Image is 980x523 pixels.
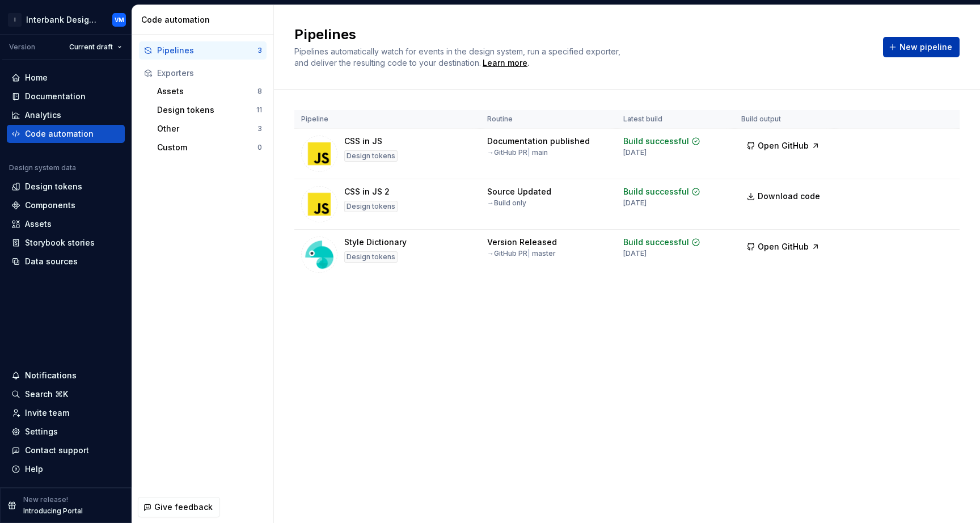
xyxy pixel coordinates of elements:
[344,186,390,197] div: CSS in JS 2
[26,14,99,26] div: Interbank Design System
[141,14,269,26] div: Code automation
[64,39,127,55] button: Current draft
[154,501,213,513] span: Give feedback
[25,463,43,475] div: Help
[344,150,398,162] div: Design tokens
[758,191,820,202] span: Download code
[7,106,125,124] a: Analytics
[7,215,125,233] a: Assets
[25,72,48,83] div: Home
[25,445,89,456] div: Contact support
[7,234,125,252] a: Storybook stories
[138,497,220,517] button: Give feedback
[153,82,267,100] button: Assets8
[25,237,95,248] div: Storybook stories
[256,106,262,115] div: 11
[623,186,689,197] div: Build successful
[23,495,68,504] p: New release!
[741,237,825,257] button: Open GitHub
[734,110,834,129] th: Build output
[7,69,125,87] a: Home
[25,91,86,102] div: Documentation
[7,423,125,441] a: Settings
[623,148,647,157] div: [DATE]
[2,7,129,32] button: IInterbank Design SystemVM
[115,15,124,24] div: VM
[623,199,647,208] div: [DATE]
[487,148,548,157] div: → GitHub PR main
[741,243,825,253] a: Open GitHub
[623,136,689,147] div: Build successful
[7,385,125,403] button: Search ⌘K
[7,125,125,143] a: Code automation
[25,218,52,230] div: Assets
[7,87,125,106] a: Documentation
[9,43,35,52] div: Version
[294,26,869,44] h2: Pipelines
[157,142,257,153] div: Custom
[483,57,527,69] a: Learn more
[25,109,61,121] div: Analytics
[153,120,267,138] button: Other3
[257,124,262,133] div: 3
[157,123,257,134] div: Other
[344,251,398,263] div: Design tokens
[7,178,125,196] a: Design tokens
[9,163,76,172] div: Design system data
[758,241,809,252] span: Open GitHub
[25,389,68,400] div: Search ⌘K
[8,13,22,27] div: I
[344,201,398,212] div: Design tokens
[25,200,75,211] div: Components
[741,136,825,156] button: Open GitHub
[481,59,529,68] span: .
[7,441,125,459] button: Contact support
[23,507,83,516] p: Introducing Portal
[153,101,267,119] button: Design tokens11
[487,237,557,248] div: Version Released
[741,186,827,206] a: Download code
[294,47,623,68] span: Pipelines automatically watch for events in the design system, run a specified exporter, and deli...
[487,199,526,208] div: → Build only
[7,460,125,478] button: Help
[157,45,257,56] div: Pipelines
[257,87,262,96] div: 8
[139,41,267,60] button: Pipelines3
[623,237,689,248] div: Build successful
[25,256,78,267] div: Data sources
[157,86,257,97] div: Assets
[741,142,825,152] a: Open GitHub
[157,104,256,116] div: Design tokens
[623,249,647,258] div: [DATE]
[153,138,267,157] button: Custom0
[344,237,407,248] div: Style Dictionary
[899,41,952,53] span: New pipeline
[7,252,125,271] a: Data sources
[257,46,262,55] div: 3
[487,136,590,147] div: Documentation published
[487,186,551,197] div: Source Updated
[616,110,734,129] th: Latest build
[7,196,125,214] a: Components
[69,43,113,52] span: Current draft
[527,249,530,258] span: |
[883,37,960,57] button: New pipeline
[7,404,125,422] a: Invite team
[527,148,530,157] span: |
[25,128,94,140] div: Code automation
[758,140,809,151] span: Open GitHub
[157,68,262,79] div: Exporters
[480,110,616,129] th: Routine
[294,110,480,129] th: Pipeline
[344,136,382,147] div: CSS in JS
[25,181,82,192] div: Design tokens
[25,407,69,419] div: Invite team
[25,370,77,381] div: Notifications
[257,143,262,152] div: 0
